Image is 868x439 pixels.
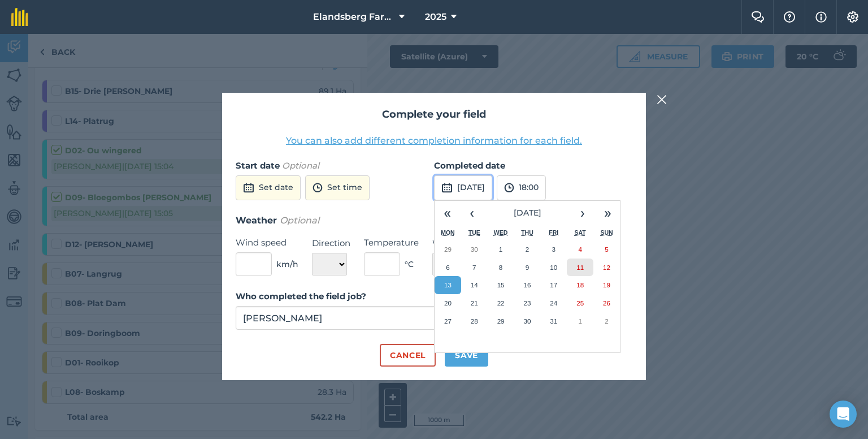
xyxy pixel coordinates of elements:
[570,201,595,226] button: ›
[526,264,529,271] abbr: October 9, 2025
[471,317,478,325] abbr: October 28, 2025
[471,299,478,307] abbr: October 21, 2025
[364,236,419,249] label: Temperature
[444,299,452,307] abbr: October 20, 2025
[595,201,620,226] button: »
[830,401,857,428] div: Open Intercom Messenger
[575,229,586,236] abbr: Saturday
[305,175,370,200] button: Set time
[540,294,567,312] button: October 24, 2025
[540,259,567,277] button: October 10, 2025
[461,240,488,259] button: September 30, 2025
[484,201,570,226] button: [DATE]
[313,181,323,195] img: svg+xml;base64,PD94bWwgdmVyc2lvbj0iMS4wIiBlbmNvZGluZz0idXRmLTgiPz4KPCEtLSBHZW5lcmF0b3I6IEFkb2JlIE...
[459,201,484,226] button: ‹
[282,160,319,171] em: Optional
[521,229,533,236] abbr: Thursday
[497,299,505,307] abbr: October 22, 2025
[280,215,319,226] em: Optional
[593,240,620,259] button: October 5, 2025
[550,264,557,271] abbr: October 10, 2025
[514,276,541,294] button: October 16, 2025
[552,246,555,253] abbr: October 3, 2025
[461,312,488,330] button: October 28, 2025
[550,299,557,307] abbr: October 24, 2025
[488,240,514,259] button: October 1, 2025
[441,181,453,195] img: svg+xml;base64,PD94bWwgdmVyc2lvbj0iMS4wIiBlbmNvZGluZz0idXRmLTgiPz4KPCEtLSBHZW5lcmF0b3I6IEFkb2JlIE...
[488,259,514,277] button: October 8, 2025
[576,281,584,289] abbr: October 18, 2025
[603,299,610,307] abbr: October 26, 2025
[751,11,765,23] img: Two speech bubbles overlapping with the left bubble in the forefront
[567,240,593,259] button: October 4, 2025
[514,208,541,218] span: [DATE]
[446,264,449,271] abbr: October 6, 2025
[593,312,620,330] button: November 2, 2025
[468,229,480,236] abbr: Tuesday
[846,11,860,23] img: A cog icon
[461,294,488,312] button: October 21, 2025
[540,276,567,294] button: October 17, 2025
[236,106,632,123] h2: Complete your field
[578,317,581,325] abbr: November 1, 2025
[435,312,461,330] button: October 27, 2025
[434,175,492,200] button: [DATE]
[540,240,567,259] button: October 3, 2025
[435,294,461,312] button: October 20, 2025
[441,229,455,236] abbr: Monday
[243,181,254,195] img: svg+xml;base64,PD94bWwgdmVyc2lvbj0iMS4wIiBlbmNvZGluZz0idXRmLTgiPz4KPCEtLSBHZW5lcmF0b3I6IEFkb2JlIE...
[603,281,610,289] abbr: October 19, 2025
[600,229,613,236] abbr: Sunday
[488,312,514,330] button: October 29, 2025
[236,175,301,200] button: Set date
[605,246,608,253] abbr: October 5, 2025
[514,294,541,312] button: October 23, 2025
[236,291,366,302] strong: Who completed the field job?
[550,281,557,289] abbr: October 17, 2025
[435,201,459,226] button: «
[657,93,667,106] img: svg+xml;base64,PHN2ZyB4bWxucz0iaHR0cDovL3d3dy53My5vcmcvMjAwMC9zdmciIHdpZHRoPSIyMiIgaGVpZ2h0PSIzMC...
[432,236,488,250] label: Weather
[514,312,541,330] button: October 30, 2025
[445,344,488,367] button: Save
[236,160,280,171] strong: Start date
[488,276,514,294] button: October 15, 2025
[286,134,582,148] button: You can also add different completion information for each field.
[526,246,529,253] abbr: October 2, 2025
[783,11,796,23] img: A question mark icon
[567,294,593,312] button: October 25, 2025
[444,246,452,253] abbr: September 29, 2025
[435,240,461,259] button: September 29, 2025
[605,317,608,325] abbr: November 2, 2025
[236,213,632,228] h3: Weather
[471,281,478,289] abbr: October 14, 2025
[593,294,620,312] button: October 26, 2025
[461,276,488,294] button: October 14, 2025
[514,240,541,259] button: October 2, 2025
[405,258,414,270] span: ° C
[499,246,502,253] abbr: October 1, 2025
[567,259,593,277] button: October 11, 2025
[576,299,584,307] abbr: October 25, 2025
[461,259,488,277] button: October 7, 2025
[497,281,505,289] abbr: October 15, 2025
[576,264,584,271] abbr: October 11, 2025
[11,8,28,26] img: fieldmargin Logo
[380,344,436,367] button: Cancel
[567,312,593,330] button: November 1, 2025
[523,299,531,307] abbr: October 23, 2025
[593,276,620,294] button: October 19, 2025
[472,264,476,271] abbr: October 7, 2025
[578,246,581,253] abbr: October 4, 2025
[494,229,508,236] abbr: Wednesday
[444,281,452,289] abbr: October 13, 2025
[488,294,514,312] button: October 22, 2025
[276,258,298,270] span: km/h
[540,312,567,330] button: October 31, 2025
[567,276,593,294] button: October 18, 2025
[435,276,461,294] button: October 13, 2025
[425,10,446,24] span: 2025
[523,317,531,325] abbr: October 30, 2025
[434,160,505,171] strong: Completed date
[593,259,620,277] button: October 12, 2025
